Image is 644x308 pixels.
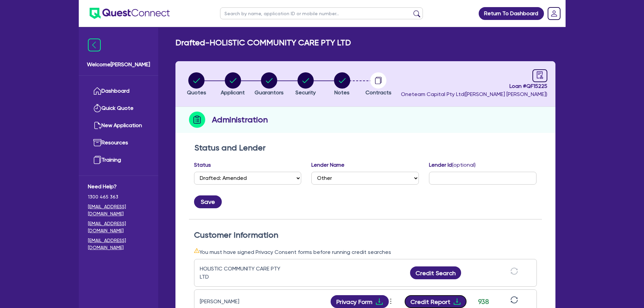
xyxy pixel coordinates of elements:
span: Oneteam Capital Pty Ltd ( [PERSON_NAME] [PERSON_NAME] ) [401,91,547,97]
span: Contracts [365,89,391,96]
img: resources [93,139,101,147]
button: Security [295,72,316,97]
button: Credit Search [410,266,461,279]
a: [EMAIL_ADDRESS][DOMAIN_NAME] [88,220,149,234]
button: Contracts [365,72,392,97]
button: Applicant [220,72,245,97]
h2: Customer Information [194,230,537,240]
img: new-application [93,121,101,129]
a: [EMAIL_ADDRESS][DOMAIN_NAME] [88,203,149,217]
a: Training [88,151,149,169]
span: sync [510,296,518,304]
button: Quotes [187,72,207,97]
div: [PERSON_NAME] [200,298,284,306]
button: Privacy Formdownload [331,295,389,308]
button: sync [508,267,520,279]
span: download [375,298,383,306]
span: sync [510,267,518,275]
span: (optional) [452,162,476,168]
a: New Application [88,117,149,134]
span: Security [295,89,316,96]
span: audit [536,71,544,79]
img: training [93,156,101,164]
button: sync [508,296,520,308]
span: Need Help? [88,183,149,191]
img: quest-connect-logo-blue [90,8,170,19]
a: Dropdown toggle [545,5,563,22]
span: more [387,296,394,306]
span: 1300 465 363 [88,193,149,200]
img: icon-menu-close [88,39,101,51]
span: download [453,298,461,306]
span: Quotes [187,89,206,96]
a: [EMAIL_ADDRESS][DOMAIN_NAME] [88,237,149,251]
input: Search by name, application ID or mobile number... [220,7,423,19]
a: Dashboard [88,82,149,100]
a: Resources [88,134,149,151]
div: You must have signed Privacy Consent forms before running credit searches [194,248,537,256]
label: Lender Id [429,161,476,169]
span: Notes [334,89,350,96]
h2: Drafted - HOLISTIC COMMUNITY CARE PTY LTD [175,38,351,48]
button: Save [194,195,222,208]
a: audit [532,69,547,82]
span: Welcome [PERSON_NAME] [87,61,150,69]
a: Return To Dashboard [479,7,544,20]
img: quick-quote [93,104,101,112]
button: Guarantors [254,72,284,97]
button: Notes [334,72,351,97]
span: Guarantors [255,89,284,96]
label: Lender Name [311,161,344,169]
span: warning [194,248,199,253]
span: Applicant [221,89,245,96]
div: 938 [475,297,492,307]
a: Quick Quote [88,100,149,117]
img: step-icon [189,112,205,128]
button: Credit Reportdownload [405,295,467,308]
button: Dropdown toggle [389,296,395,307]
label: Status [194,161,211,169]
div: HOLISTIC COMMUNITY CARE PTY LTD [200,265,284,281]
span: Loan # QF15225 [401,82,547,90]
h2: Status and Lender [194,143,536,153]
h2: Administration [212,114,268,126]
